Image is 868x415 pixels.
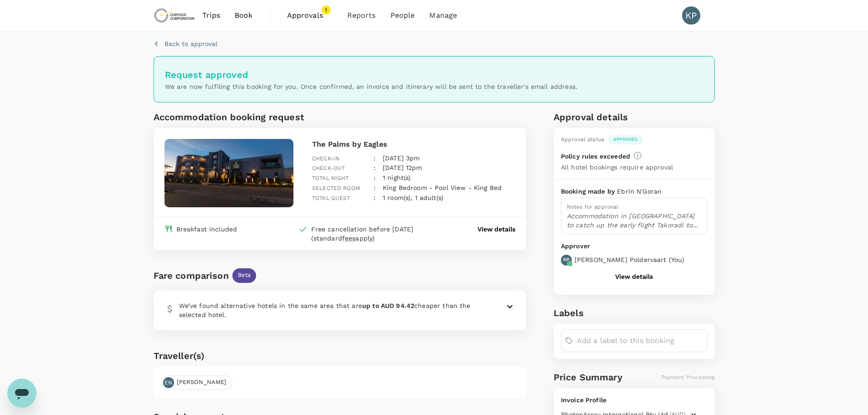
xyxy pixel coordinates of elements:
p: All hotel bookings require approval [561,163,673,172]
span: Book [235,10,253,21]
span: Approved [608,136,643,143]
img: Chrysos Corporation [154,5,195,26]
div: Breakfast included [176,225,237,234]
p: Booking made by [561,187,617,196]
span: fees [342,235,356,242]
div: Fare comparison [154,268,229,283]
h6: Accommodation booking request [154,110,338,124]
p: Back to approval [164,39,217,48]
span: Check-out [312,165,345,171]
iframe: Button to launch messaging window [7,379,36,408]
p: Ebrin N'Goran [617,187,662,196]
p: [PERSON_NAME] Poldervaart ( You ) [575,255,685,264]
span: Check-in [312,155,339,162]
p: We’ve found alternative hotels in the same area that are cheaper than the selected hotel. [179,301,483,319]
span: Beta [232,271,257,280]
span: People [390,10,415,21]
div: Free cancellation before [DATE] (standard apply) [311,225,441,243]
p: [DATE] 12pm [383,163,422,172]
div: : [366,146,375,164]
div: Approval status [561,135,604,144]
div: KP [682,6,700,25]
p: The Palms by Eagles [312,139,515,150]
span: Trips [202,10,220,21]
p: KP [563,256,569,263]
div: EN [163,377,174,388]
span: Total night [312,175,349,181]
span: 1 [322,5,331,15]
h6: Traveller(s) [154,348,527,363]
p: Invoice Profile [561,395,708,405]
div: : [366,186,375,203]
div: : [366,166,375,183]
span: Total guest [312,195,350,201]
h6: Approval details [554,110,715,124]
p: [DATE] 3pm [383,154,420,163]
img: hotel [164,139,294,207]
h6: Price Summary [554,370,622,384]
span: Selected room [312,185,360,191]
p: Accommodation in [GEOGRAPHIC_DATA] to catch up the early flight Takoradi to [GEOGRAPHIC_DATA] on ... [567,211,702,230]
p: We are now fulfiling this booking for you. Once confirmed, an invoice and itinerary will be sent ... [165,82,704,91]
p: 1 night(s) [383,173,411,182]
p: 1 room(s), 1 adult(s) [383,193,443,202]
p: King Bedroom - Pool View - King Bed [383,183,502,192]
div: : [366,156,375,173]
span: [PERSON_NAME] [171,378,232,387]
button: View details [478,225,515,234]
button: View details [615,273,653,280]
div: : [366,176,375,193]
p: Approver [561,241,708,251]
button: Back to approval [154,39,217,48]
span: Payment Processing [661,374,715,380]
h6: Labels [554,306,715,320]
b: up to AUD 94.42 [362,302,414,309]
p: Policy rules exceeded [561,152,630,161]
h6: Request approved [165,67,704,82]
span: Reports [347,10,376,21]
span: Notes for approval [567,204,619,210]
input: Add a label to this booking [577,333,704,348]
span: Approvals [287,10,333,21]
span: Manage [429,10,457,21]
